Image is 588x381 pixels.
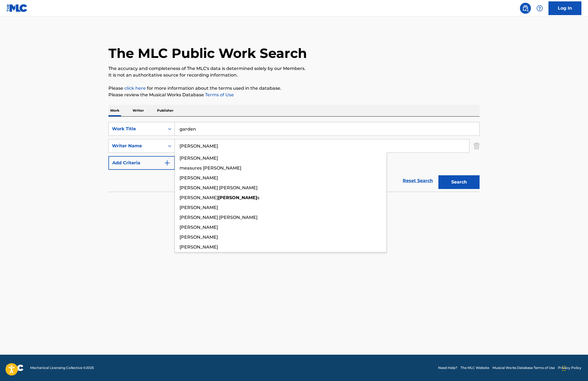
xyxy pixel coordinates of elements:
[474,139,480,153] img: Delete Criterion
[164,160,170,166] img: 9d2ae6d4665cec9f34b9.svg
[180,165,241,171] span: measures [PERSON_NAME]
[180,215,257,220] span: [PERSON_NAME] [PERSON_NAME]
[180,205,218,210] span: [PERSON_NAME]
[561,355,588,381] iframe: Chat Widget
[548,1,581,15] a: Log In
[461,365,489,370] a: The MLC Website
[534,3,545,14] div: Help
[108,72,480,78] p: It is not an authoritative source for recording information.
[257,195,259,200] span: s
[204,92,234,97] a: Terms of Use
[180,195,218,200] span: [PERSON_NAME]
[108,105,121,116] p: Work
[7,4,28,12] img: MLC Logo
[108,156,175,170] button: Add Criteria
[180,225,218,230] span: [PERSON_NAME]
[520,3,531,14] a: Public Search
[438,365,457,370] a: Need Help?
[108,92,480,98] p: Please review the Musical Works Database
[108,122,480,192] form: Search Form
[155,105,175,116] p: Publisher
[400,175,436,187] a: Reset Search
[180,156,218,161] span: [PERSON_NAME]
[112,126,161,132] div: Work Title
[108,65,480,72] p: The accuracy and completeness of The MLC's data is determined solely by our Members.
[108,45,307,61] h1: The MLC Public Work Search
[492,365,555,370] a: Musical Works Database Terms of Use
[180,175,218,180] span: [PERSON_NAME]
[108,85,480,92] p: Please for more information about the terms used in the database.
[218,195,257,200] strong: [PERSON_NAME]
[438,175,480,189] button: Search
[522,5,529,12] img: search
[7,365,24,371] img: logo
[180,235,218,240] span: [PERSON_NAME]
[131,105,145,116] p: Writer
[180,244,218,250] span: [PERSON_NAME]
[536,5,543,12] img: help
[112,143,161,149] div: Writer Name
[562,360,565,377] div: Drag
[30,365,94,370] span: Mechanical Licensing Collective © 2025
[180,185,257,190] span: [PERSON_NAME] [PERSON_NAME]
[124,86,146,91] a: click here
[558,365,581,370] a: Privacy Policy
